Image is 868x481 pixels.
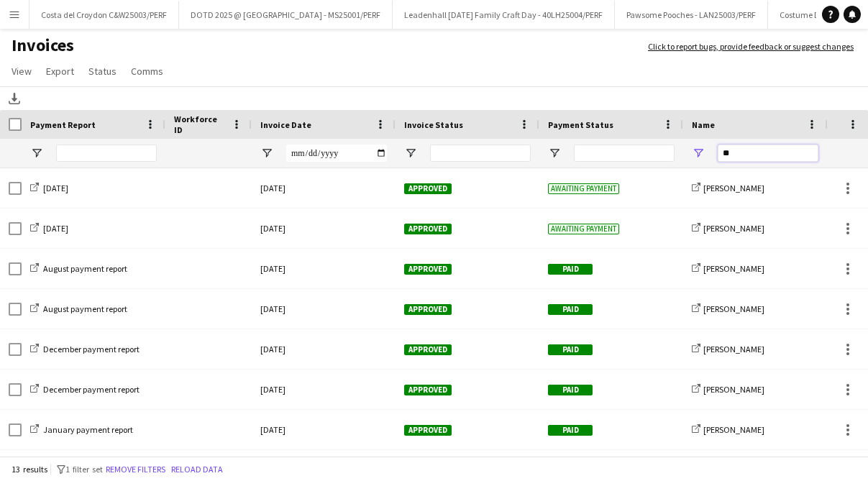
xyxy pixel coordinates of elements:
[252,168,396,208] div: [DATE]
[30,223,68,234] a: [DATE]
[703,384,764,395] span: [PERSON_NAME]
[404,425,452,436] span: Approved
[404,385,452,395] span: Approved
[548,183,619,194] span: Awaiting payment
[703,223,764,234] span: [PERSON_NAME]
[548,264,593,275] span: Paid
[548,224,619,234] span: Awaiting payment
[252,209,396,248] div: [DATE]
[768,1,841,29] button: Costume Day
[404,224,452,234] span: Approved
[179,1,393,29] button: DOTD 2025 @ [GEOGRAPHIC_DATA] - MS25001/PERF
[30,183,68,193] a: [DATE]
[174,114,226,135] span: Workforce ID
[6,90,23,107] app-action-btn: Download
[260,147,273,160] button: Open Filter Menu
[430,145,531,162] input: Invoice Status Filter Input
[252,410,396,449] div: [DATE]
[548,385,593,395] span: Paid
[43,424,133,435] span: January payment report
[43,263,127,274] span: August payment report
[393,1,615,29] button: Leadenhall [DATE] Family Craft Day - 40LH25004/PERF
[286,145,387,162] input: Invoice Date Filter Input
[46,65,74,78] span: Export
[43,303,127,314] span: August payment report
[29,1,179,29] button: Costa del Croydon C&W25003/PERF
[703,344,764,354] span: [PERSON_NAME]
[404,183,452,194] span: Approved
[43,344,140,354] span: December payment report
[703,183,764,193] span: [PERSON_NAME]
[548,119,613,130] span: Payment Status
[404,264,452,275] span: Approved
[30,119,96,130] span: Payment Report
[30,263,127,274] a: August payment report
[548,425,593,436] span: Paid
[6,62,37,81] a: View
[83,62,122,81] a: Status
[548,304,593,315] span: Paid
[648,40,854,53] a: Click to report bugs, provide feedback or suggest changes
[56,145,157,162] input: Payment Report Filter Input
[703,303,764,314] span: [PERSON_NAME]
[88,65,117,78] span: Status
[43,183,68,193] span: [DATE]
[12,65,32,78] span: View
[404,119,463,130] span: Invoice Status
[404,304,452,315] span: Approved
[30,303,127,314] a: August payment report
[260,119,311,130] span: Invoice Date
[404,344,452,355] span: Approved
[43,384,140,395] span: December payment report
[615,1,768,29] button: Pawsome Pooches - LAN25003/PERF
[103,462,168,477] button: Remove filters
[252,249,396,288] div: [DATE]
[125,62,169,81] a: Comms
[30,147,43,160] button: Open Filter Menu
[30,344,140,354] a: December payment report
[548,344,593,355] span: Paid
[40,62,80,81] a: Export
[43,223,68,234] span: [DATE]
[692,119,715,130] span: Name
[252,329,396,369] div: [DATE]
[65,464,103,475] span: 1 filter set
[131,65,163,78] span: Comms
[252,289,396,329] div: [DATE]
[718,145,818,162] input: Name Filter Input
[252,370,396,409] div: [DATE]
[703,263,764,274] span: [PERSON_NAME]
[30,424,133,435] a: January payment report
[168,462,226,477] button: Reload data
[404,147,417,160] button: Open Filter Menu
[30,384,140,395] a: December payment report
[548,147,561,160] button: Open Filter Menu
[692,147,705,160] button: Open Filter Menu
[703,424,764,435] span: [PERSON_NAME]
